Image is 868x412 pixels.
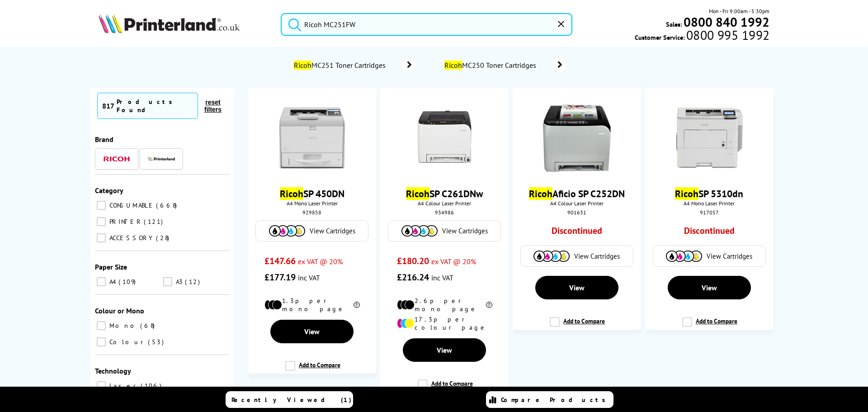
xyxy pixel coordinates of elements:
[431,273,453,282] span: inc VAT
[517,200,636,207] span: A4 Colour Laser Printer
[99,14,240,33] img: Printerland Logo
[406,187,429,200] mark: Ricoh
[231,396,352,404] span: Recently Viewed (1)
[418,379,473,397] label: Add to Compare
[103,156,130,161] img: Ricoh
[443,61,540,70] span: MC250 Toner Cartridges
[264,255,296,267] span: £147.66
[285,361,340,378] label: Add to Compare
[292,59,416,71] a: RicohMC251 Toner Cartridges
[529,225,625,241] div: Discontinued
[253,200,372,207] span: A4 Mono Laser Printer
[156,201,179,209] span: 668
[97,337,106,346] input: Colour 53
[107,218,143,226] span: PRINTER
[529,187,625,200] a: RicohAficio SP C252DN
[682,317,737,334] label: Add to Compare
[174,278,184,286] span: A3
[397,255,429,267] span: £180.20
[675,187,698,200] mark: Ricoh
[292,61,389,70] span: MC251 Toner Cartridges
[666,251,702,262] img: Cartridges
[97,321,106,330] input: Mono 68
[298,257,343,266] span: ex VAT @ 20%
[95,366,131,375] span: Technology
[707,252,752,260] span: View Cartridges
[226,391,353,408] a: Recently Viewed (1)
[543,104,611,172] img: ricoh-spc250dn-front-small.jpg
[709,7,769,15] span: Mon - Fri 9:00am - 5:30pm
[529,187,552,200] mark: Ricoh
[97,277,106,286] input: A4 109
[118,278,138,286] span: 109
[148,156,175,161] img: Printerland
[525,251,628,262] a: View Cartridges
[95,306,144,315] span: Colour or Mono
[410,104,478,172] img: Ricoh-SPC260DNw-Front-Small1.jpg
[95,262,127,271] span: Paper Size
[675,104,743,172] img: ricoh-sp-5300dn-front-small.jpg
[535,276,618,299] a: View
[264,271,296,283] span: £177.19
[661,225,757,241] div: Discontinued
[658,251,761,262] a: View Cartridges
[278,104,346,172] img: Ricoh-SP400DN-Front-Small.jpg
[406,187,483,200] a: RicohSP C261DNw
[519,209,634,216] div: 901631
[397,271,429,283] span: £216.24
[431,257,476,266] span: ex VAT @ 20%
[385,200,504,207] span: A4 Colour Laser Printer
[95,186,123,195] span: Category
[97,217,106,226] input: PRINTER 121
[185,278,202,286] span: 12
[280,187,303,200] mark: Ricoh
[260,225,363,237] a: View Cartridges
[397,315,492,331] li: 17.3p per colour page
[310,227,355,235] span: View Cartridges
[298,273,320,282] span: inc VAT
[442,227,488,235] span: View Cartridges
[148,338,166,346] span: 53
[163,277,172,286] input: A3 12
[666,20,682,28] span: Sales:
[255,209,369,216] div: 929858
[95,135,113,144] span: Brand
[501,396,610,404] span: Compare Products
[294,61,311,70] mark: Ricoh
[107,278,118,286] span: A4
[304,327,320,336] span: View
[99,14,269,35] a: Printerland Logo
[107,338,147,346] span: Colour
[437,346,452,355] span: View
[156,234,171,242] span: 28
[403,338,486,362] a: View
[107,201,155,209] span: CONSUMABLE
[401,225,438,237] img: Cartridges
[635,31,769,42] span: Customer Service:
[97,201,106,210] input: CONSUMABLE 668
[281,13,572,36] input: Search product
[393,225,496,237] a: View Cartridges
[682,18,769,26] a: 0800 840 1992
[140,322,157,330] span: 68
[652,209,766,216] div: 917057
[107,234,155,242] span: ACCESSORY
[397,297,492,313] li: 2.6p per mono page
[444,61,462,70] mark: Ricoh
[550,317,605,334] label: Add to Compare
[675,187,743,200] a: RicohSP 5310dn
[702,283,717,292] span: View
[486,391,613,408] a: Compare Products
[533,251,570,262] img: Cartridges
[102,101,114,110] span: 817
[97,381,106,390] input: Laser 106
[685,31,769,39] span: 0800 995 1992
[264,297,360,313] li: 1.3p per mono page
[117,98,193,114] div: Products Found
[107,322,139,330] span: Mono
[269,225,305,237] img: Cartridges
[574,252,620,260] span: View Cartridges
[107,382,140,390] span: Laser
[387,209,501,216] div: 934986
[141,382,164,390] span: 106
